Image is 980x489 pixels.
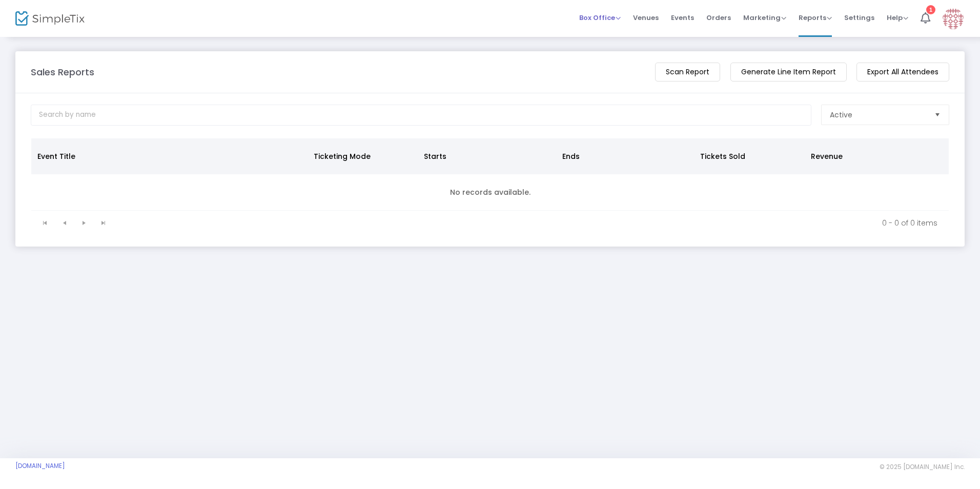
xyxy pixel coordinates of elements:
span: © 2025 [DOMAIN_NAME] Inc. [880,463,965,471]
span: Active [830,110,852,120]
span: Reports [799,13,832,23]
span: Orders [706,5,731,31]
td: No records available. [31,174,949,211]
m-panel-title: Sales Reports [31,65,94,79]
th: Tickets Sold [694,138,805,174]
a: [DOMAIN_NAME] [15,462,65,470]
m-button: Scan Report [655,63,720,81]
m-button: Generate Line Item Report [730,63,847,81]
th: Starts [418,138,556,174]
th: Event Title [31,138,308,174]
div: 1 [926,5,935,14]
button: Select [930,105,945,125]
input: Search by name [31,105,811,126]
th: Ends [556,138,694,174]
span: Revenue [811,151,843,161]
div: Data table [31,138,949,211]
span: Venues [633,5,659,31]
m-button: Export All Attendees [856,63,949,81]
th: Ticketing Mode [308,138,418,174]
kendo-pager-info: 0 - 0 of 0 items [120,218,937,228]
span: Marketing [743,13,786,23]
span: Box Office [579,13,621,23]
span: Events [671,5,694,31]
span: Help [887,13,908,23]
span: Settings [844,5,874,31]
